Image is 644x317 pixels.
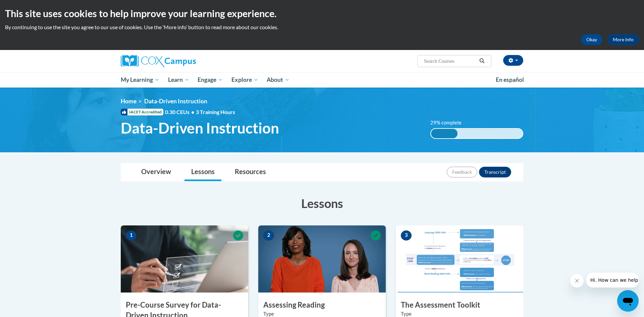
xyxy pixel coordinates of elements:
h3: The Assessment Toolkit [396,300,523,310]
span: 3 Training Hours [196,109,235,115]
img: Cox Campus [121,55,196,67]
a: Engage [193,72,227,88]
span: • [191,109,194,115]
a: Cox Campus [121,55,248,67]
a: Resources [228,163,273,181]
span: IACET Accredited [121,109,163,115]
span: Learn [168,76,189,84]
p: By continuing to use the site you agree to our use of cookies. Use the ‘More info’ button to read... [5,23,639,31]
span: Data-Driven Instruction [121,119,279,137]
iframe: Close message [570,274,584,287]
a: More Info [607,34,639,45]
div: Main menu [111,72,533,88]
a: About [263,72,294,88]
a: Home [121,98,137,105]
label: 29% complete [430,119,469,126]
iframe: Message from company [586,273,639,287]
span: 2 [263,230,274,241]
button: Search [477,57,487,65]
span: My Learning [121,76,159,84]
span: Hi. How can we help? [4,5,54,10]
h3: Assessing Reading [258,300,386,310]
span: About [267,76,289,84]
a: My Learning [116,72,164,88]
img: Course Image [121,225,248,293]
span: 1 [126,230,137,241]
button: Okay [581,34,602,45]
a: Overview [135,163,178,181]
button: Account Settings [503,55,523,66]
button: Feedback [447,167,477,177]
span: En español [496,76,524,83]
span: 3 [401,230,412,241]
h2: This site uses cookies to help improve your learning experience. [5,7,639,20]
a: Explore [227,72,263,88]
a: En español [491,73,528,87]
img: Course Image [396,225,523,293]
h3: Lessons [121,195,523,212]
button: Transcript [479,167,511,177]
span: Engage [198,76,223,84]
span: Explore [231,76,258,84]
img: Course Image [258,225,386,293]
div: 29% complete [431,129,458,138]
span: 0.30 CEUs [165,108,196,116]
iframe: Button to launch messaging window [617,290,639,312]
input: Search Courses [423,57,477,65]
span: Data-Driven Instruction [144,98,207,105]
a: Learn [164,72,194,88]
a: Lessons [184,163,221,181]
